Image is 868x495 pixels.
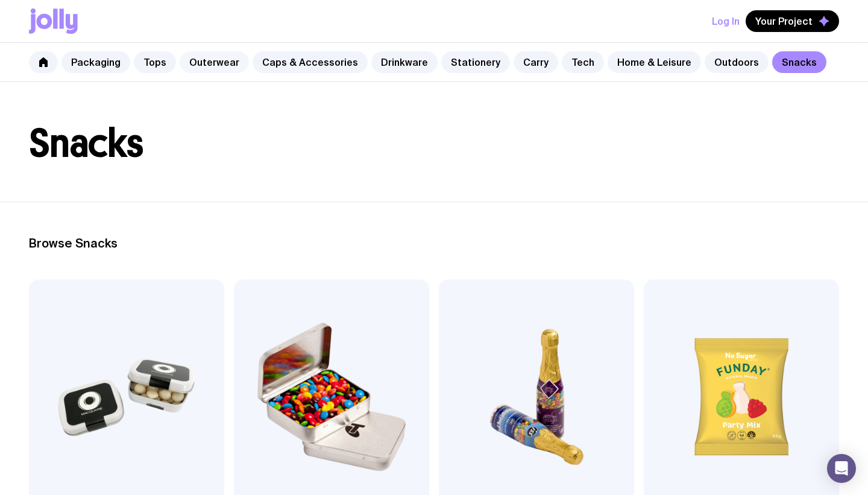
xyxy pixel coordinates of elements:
[755,15,813,27] span: Your Project
[61,51,130,73] a: Packaging
[772,51,826,73] a: Snacks
[371,51,438,73] a: Drinkware
[562,51,604,73] a: Tech
[29,124,839,163] h1: Snacks
[253,51,368,73] a: Caps & Accessories
[827,454,856,483] div: Open Intercom Messenger
[608,51,701,73] a: Home & Leisure
[134,51,176,73] a: Tops
[705,51,769,73] a: Outdoors
[514,51,558,73] a: Carry
[180,51,249,73] a: Outerwear
[441,51,510,73] a: Stationery
[712,10,740,32] button: Log In
[746,10,839,32] button: Your Project
[29,236,839,251] h2: Browse Snacks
